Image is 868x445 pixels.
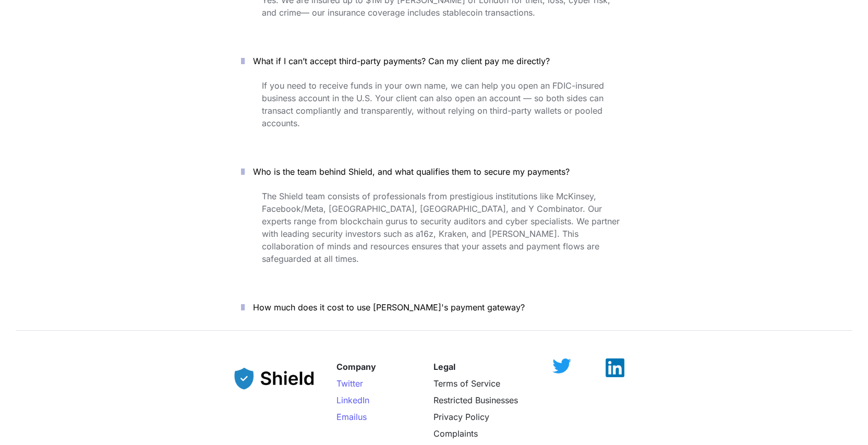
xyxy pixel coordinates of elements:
button: What if I can’t accept third-party payments? Can my client pay me directly? [225,45,643,77]
span: us [358,412,367,422]
span: The Shield team consists of professionals from prestigious institutions like McKinsey, Facebook/M... [262,191,622,264]
span: Email [336,412,358,422]
a: Twitter [336,378,363,389]
a: Emailus [336,412,367,422]
div: Who is the team behind Shield, and what qualifies them to secure my payments? [225,188,643,283]
span: Who is the team behind Shield, and what qualifies them to secure my payments? [253,166,570,177]
a: Terms of Service [433,378,500,389]
span: How much does it cost to use [PERSON_NAME]'s payment gateway? [253,302,525,312]
div: What if I can’t accept third-party payments? Can my client pay me directly? [225,77,643,147]
strong: Company [336,362,376,372]
a: Restricted Businesses [433,395,518,405]
span: If you need to receive funds in your own name, we can help you open an FDIC-insured business acco... [262,80,607,128]
a: LinkedIn [336,395,369,405]
a: Privacy Policy [433,412,489,422]
a: Complaints [433,428,478,439]
button: How much does it cost to use [PERSON_NAME]'s payment gateway? [225,291,643,323]
span: What if I can’t accept third-party payments? Can my client pay me directly? [253,56,550,66]
button: Who is the team behind Shield, and what qualifies them to secure my payments? [225,155,643,188]
strong: Legal [433,362,455,372]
